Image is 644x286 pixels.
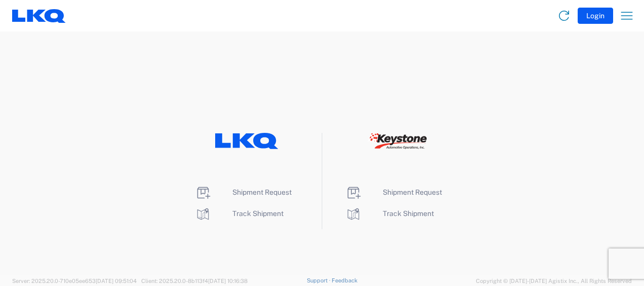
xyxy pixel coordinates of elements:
a: Support [307,277,332,283]
a: Shipment Request [195,188,292,196]
span: Client: 2025.20.0-8b113f4 [141,278,248,284]
span: [DATE] 10:16:38 [208,278,248,284]
span: Track Shipment [232,209,284,218]
a: Track Shipment [195,209,284,218]
a: Track Shipment [345,209,434,218]
span: Copyright © [DATE]-[DATE] Agistix Inc., All Rights Reserved [476,276,632,285]
a: Feedback [332,277,357,283]
span: Server: 2025.20.0-710e05ee653 [12,278,137,284]
span: Shipment Request [232,188,292,196]
span: [DATE] 09:51:04 [96,278,137,284]
span: Shipment Request [383,188,442,196]
span: Track Shipment [383,209,434,218]
button: Login [578,8,613,24]
a: Shipment Request [345,188,442,196]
